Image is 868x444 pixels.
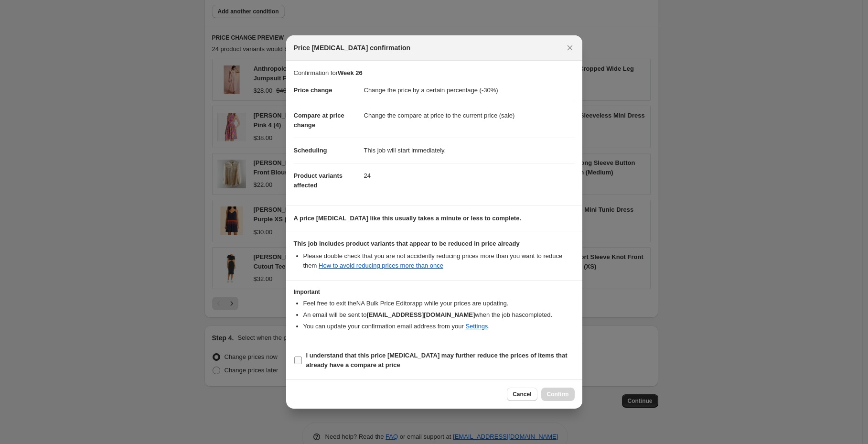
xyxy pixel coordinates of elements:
[303,251,575,271] li: Please double check that you are not accidently reducing prices more than you want to reduce them
[364,78,575,103] dd: Change the price by a certain percentage (-30%)
[294,147,327,154] span: Scheduling
[507,388,537,401] button: Cancel
[364,163,575,188] dd: 24
[366,311,475,318] b: [EMAIL_ADDRESS][DOMAIN_NAME]
[294,240,520,247] b: This job includes product variants that appear to be reduced in price already
[303,322,575,331] li: You can update your confirmation email address from your .
[294,288,575,296] h3: Important
[364,138,575,163] dd: This job will start immediately.
[338,69,363,76] b: Week 26
[513,390,531,398] span: Cancel
[294,112,344,129] span: Compare at price change
[563,41,577,54] button: Close
[294,68,575,78] p: Confirmation for
[303,310,575,320] li: An email will be sent to when the job has completed .
[294,215,522,222] b: A price [MEDICAL_DATA] like this usually takes a minute or less to complete.
[319,262,443,269] a: How to avoid reducing prices more than once
[465,323,488,330] a: Settings
[303,299,575,308] li: Feel free to exit the NA Bulk Price Editor app while your prices are updating.
[306,352,568,368] b: I understand that this price [MEDICAL_DATA] may further reduce the prices of items that already h...
[294,172,343,189] span: Product variants affected
[294,43,411,53] span: Price [MEDICAL_DATA] confirmation
[294,87,332,94] span: Price change
[364,103,575,128] dd: Change the compare at price to the current price (sale)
